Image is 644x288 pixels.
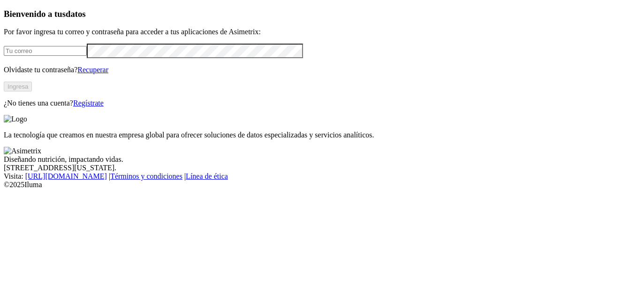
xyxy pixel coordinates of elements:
p: La tecnología que creamos en nuestra empresa global para ofrecer soluciones de datos especializad... [4,131,640,139]
p: Por favor ingresa tu correo y contraseña para acceder a tus aplicaciones de Asimetrix: [4,28,640,36]
a: Línea de ética [186,172,228,180]
input: Tu correo [4,46,87,56]
a: [URL][DOMAIN_NAME] [25,172,107,180]
button: Ingresa [4,82,32,91]
p: ¿No tienes una cuenta? [4,99,640,107]
img: Asimetrix [4,147,41,155]
h3: Bienvenido a tus [4,9,640,19]
a: Recuperar [77,66,108,74]
div: © 2025 Iluma [4,181,640,189]
div: [STREET_ADDRESS][US_STATE]. [4,164,640,172]
div: Diseñando nutrición, impactando vidas. [4,155,640,164]
a: Términos y condiciones [110,172,182,180]
p: Olvidaste tu contraseña? [4,66,640,74]
a: Regístrate [73,99,104,107]
span: datos [66,9,86,19]
div: Visita : | | [4,172,640,181]
img: Logo [4,115,27,123]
